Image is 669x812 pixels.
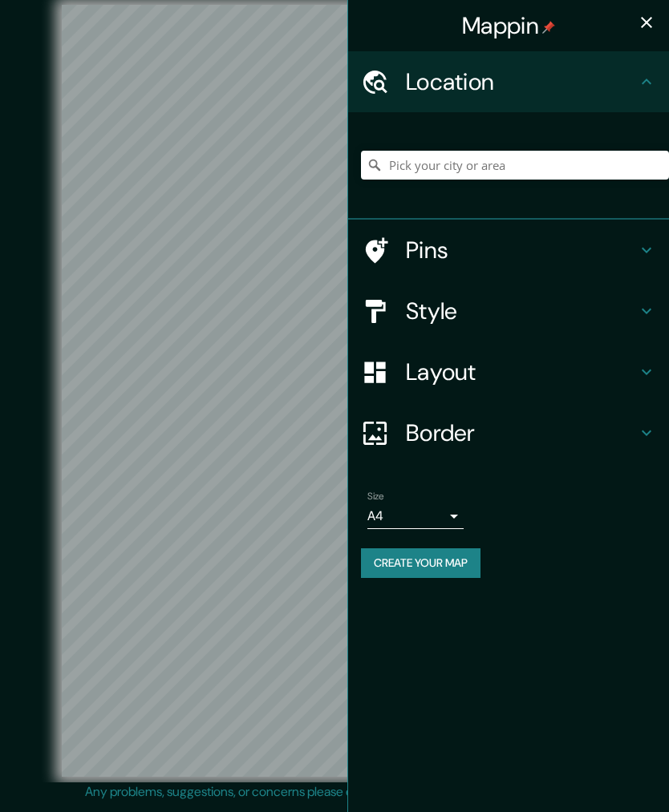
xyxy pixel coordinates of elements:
[406,236,637,265] h4: Pins
[361,151,669,180] input: Pick your city or area
[406,67,637,96] h4: Location
[406,297,637,325] h4: Style
[406,358,637,386] h4: Layout
[348,51,669,112] div: Location
[85,782,578,802] p: Any problems, suggestions, or concerns please email .
[348,341,669,402] div: Layout
[406,418,637,447] h4: Border
[348,281,669,341] div: Style
[348,220,669,281] div: Pins
[62,5,608,777] canvas: Map
[367,490,384,503] label: Size
[367,503,464,529] div: A4
[462,11,555,40] h4: Mappin
[348,402,669,463] div: Border
[542,21,555,34] img: pin-icon.png
[361,548,480,578] button: Create your map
